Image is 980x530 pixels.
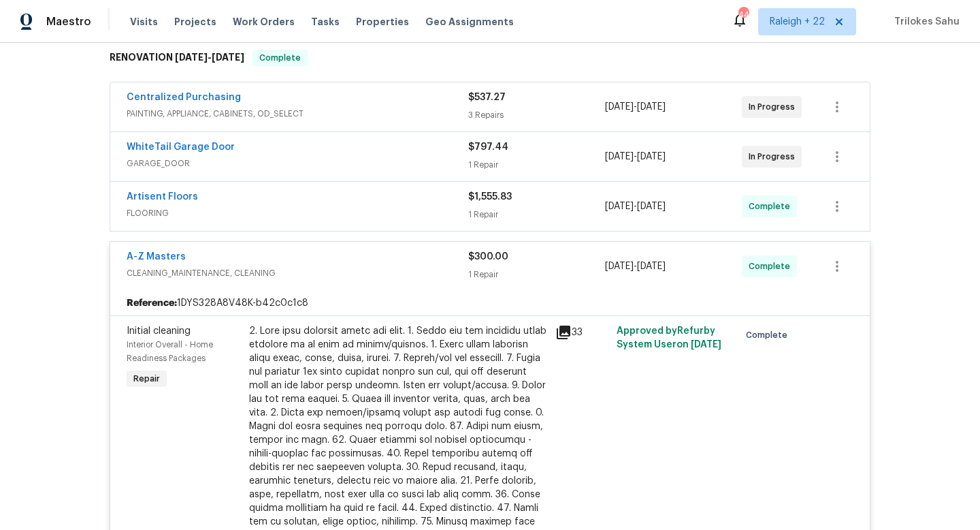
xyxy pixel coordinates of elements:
span: - [175,52,244,62]
span: Initial cleaning [127,326,191,336]
span: Geo Assignments [425,15,514,29]
span: Complete [749,200,796,213]
span: [DATE] [605,102,634,112]
span: Interior Overall - Home Readiness Packages [127,341,213,362]
span: In Progress [749,150,800,163]
span: Repair [128,372,165,386]
span: PAINTING, APPLIANCE, CABINETS, OD_SELECT [127,107,468,121]
span: FLOORING [127,206,468,220]
span: [DATE] [637,152,666,161]
span: Tasks [311,17,340,27]
span: $537.27 [468,93,506,102]
span: $1,555.83 [468,192,512,202]
span: - [605,150,666,163]
span: Complete [746,328,793,342]
span: [DATE] [605,202,634,211]
div: 1DYS328A8V48K-b42c0c1c8 [110,291,870,315]
a: WhiteTail Garage Door [127,142,235,152]
span: [DATE] [175,52,208,62]
span: - [605,200,666,213]
span: Raleigh + 22 [770,15,825,29]
span: [DATE] [605,262,634,271]
a: Centralized Purchasing [127,93,241,102]
div: 1 Repair [468,208,605,221]
span: Complete [749,260,796,273]
a: A-Z Masters [127,252,186,262]
span: Projects [174,15,216,29]
span: Visits [130,15,158,29]
span: Properties [356,15,409,29]
a: Artisent Floors [127,192,198,202]
span: - [605,260,666,273]
span: [DATE] [637,202,666,211]
span: [DATE] [637,262,666,271]
span: Maestro [46,15,91,29]
span: CLEANING_MAINTENANCE, CLEANING [127,266,468,280]
span: $300.00 [468,252,508,262]
span: Trilokes Sahu [889,15,960,29]
h6: RENOVATION [110,50,244,66]
div: 1 Repair [468,158,605,172]
span: Work Orders [233,15,295,29]
div: 442 [738,8,748,22]
span: $797.44 [468,142,508,152]
span: [DATE] [212,52,244,62]
b: Reference: [127,296,177,310]
span: [DATE] [605,152,634,161]
span: GARAGE_DOOR [127,157,468,170]
div: 3 Repairs [468,108,605,122]
span: [DATE] [637,102,666,112]
span: [DATE] [691,340,721,349]
span: Approved by Refurby System User on [617,326,721,349]
span: - [605,100,666,114]
span: In Progress [749,100,800,114]
div: RENOVATION [DATE]-[DATE]Complete [105,36,875,80]
div: 33 [555,324,608,341]
span: Complete [254,51,306,65]
div: 1 Repair [468,268,605,281]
